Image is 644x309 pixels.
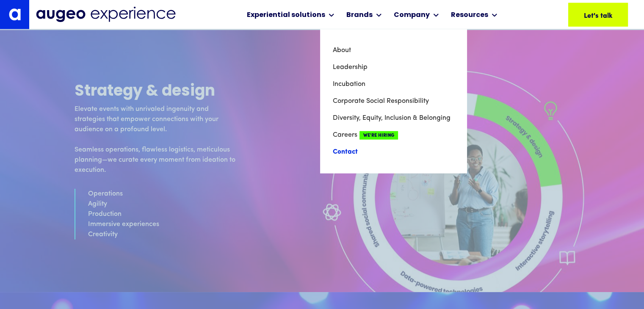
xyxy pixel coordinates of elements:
img: Augeo Experience business unit full logo in midnight blue. [36,7,176,22]
a: Contact [333,143,454,160]
a: About [333,42,454,59]
nav: Company [320,29,467,173]
a: CareersWe're Hiring [333,127,454,143]
div: Resources [451,10,488,20]
div: Experiential solutions [247,10,325,20]
div: Brands [346,10,373,20]
a: Diversity, Equity, Inclusion & Belonging [333,110,454,127]
span: We're Hiring [359,131,398,140]
a: Let's talk [568,3,628,27]
a: Corporate Social Responsibility [333,93,454,110]
a: Leadership [333,59,454,76]
div: Company [394,10,430,20]
a: Incubation [333,76,454,93]
img: Augeo's "a" monogram decorative logo in white. [9,8,21,20]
